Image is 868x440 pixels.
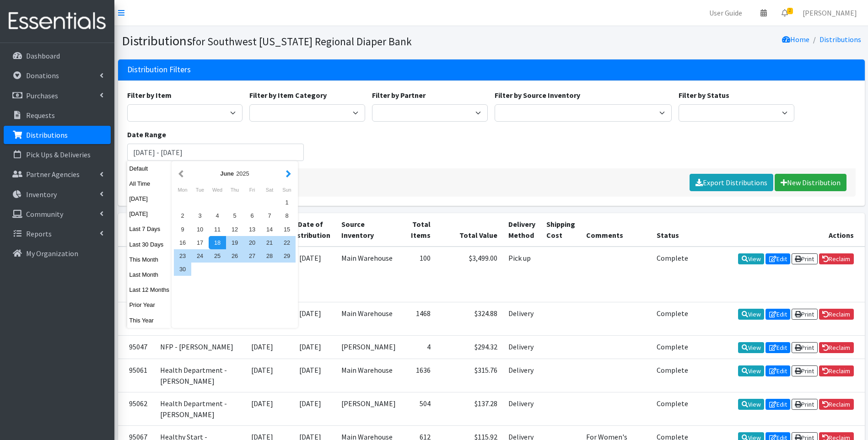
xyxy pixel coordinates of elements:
td: $137.28 [436,392,503,425]
td: Delivery [503,392,541,425]
span: 2025 [236,170,249,177]
label: Filter by Item [127,90,172,101]
span: 2 [787,8,793,14]
th: Total Value [436,213,503,247]
a: Reports [4,225,111,243]
td: Complete [651,302,694,335]
td: $315.76 [436,359,503,392]
label: Filter by Source Inventory [495,90,580,101]
div: 1 [278,196,296,209]
td: $294.32 [436,335,503,359]
td: [PERSON_NAME] [336,392,401,425]
td: 95115 [118,247,155,302]
div: 21 [261,236,278,249]
a: View [738,399,764,410]
td: [DATE] [285,302,336,335]
td: Main Warehouse [336,247,401,302]
th: Delivery Method [503,213,541,247]
td: Delivery [503,335,541,359]
div: 30 [174,263,191,276]
a: View [738,309,764,320]
button: [DATE] [127,192,172,205]
div: Friday [243,184,261,196]
div: Sunday [278,184,296,196]
div: 12 [226,223,243,236]
div: 13 [243,223,261,236]
td: NFP - [PERSON_NAME] [155,335,239,359]
a: My Organization [4,244,111,263]
a: Print [792,399,818,410]
button: This Year [127,314,172,327]
p: Community [26,209,63,219]
div: 14 [261,223,278,236]
div: 4 [209,209,226,222]
button: Prior Year [127,298,172,311]
button: Default [127,162,172,175]
div: 10 [191,223,209,236]
div: 22 [278,236,296,249]
a: Edit [766,253,790,264]
div: 18 [209,236,226,249]
a: Dashboard [4,47,111,65]
a: Reclaim [819,342,854,353]
a: Partner Agencies [4,165,111,183]
td: Complete [651,359,694,392]
td: [DATE] [239,359,285,392]
div: 16 [174,236,191,249]
a: [PERSON_NAME] [795,4,864,22]
td: Complete [651,392,694,425]
div: 2 [174,209,191,222]
div: 6 [243,209,261,222]
small: for Southwest [US_STATE] Regional Diaper Bank [192,35,412,48]
img: HumanEssentials [4,6,111,37]
a: Pick Ups & Deliveries [4,145,111,164]
p: Reports [26,229,52,238]
button: All Time [127,177,172,190]
div: 27 [243,249,261,263]
a: View [738,253,764,264]
td: [DATE] [239,392,285,425]
a: View [738,342,764,353]
a: Purchases [4,86,111,105]
div: 5 [226,209,243,222]
a: Edit [766,365,790,376]
div: 25 [209,249,226,263]
div: 19 [226,236,243,249]
td: [DATE] [285,359,336,392]
div: 15 [278,223,296,236]
p: Purchases [26,91,58,100]
strong: June [220,170,234,177]
a: Edit [766,399,790,410]
a: Edit [766,309,790,320]
button: Last 30 Days [127,238,172,251]
td: 4 [401,335,436,359]
th: Actions [694,213,865,247]
p: Requests [26,111,55,120]
a: Print [792,365,818,376]
td: 95062 [118,392,155,425]
p: Distributions [26,130,68,140]
div: Thursday [226,184,243,196]
th: Status [651,213,694,247]
th: Total Items [401,213,436,247]
div: 7 [261,209,278,222]
td: Pick up [503,247,541,302]
td: 94791 [118,302,155,335]
td: Complete [651,247,694,302]
h3: Distribution Filters [127,65,191,75]
div: 28 [261,249,278,263]
input: January 1, 2011 - December 31, 2011 [127,144,304,161]
a: Reclaim [819,399,854,410]
td: [DATE] [285,392,336,425]
td: [DATE] [239,335,285,359]
a: New Distribution [775,174,846,191]
a: Distributions [4,126,111,144]
p: My Organization [26,249,78,258]
th: Shipping Cost [541,213,581,247]
a: Requests [4,106,111,124]
div: 23 [174,249,191,263]
th: Date of Distribution [285,213,336,247]
td: Delivery [503,302,541,335]
button: [DATE] [127,207,172,220]
p: Pick Ups & Deliveries [26,150,91,159]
